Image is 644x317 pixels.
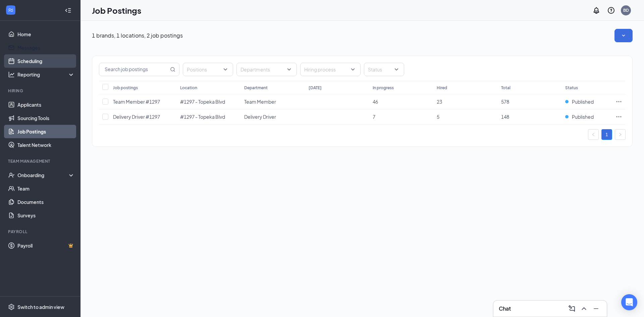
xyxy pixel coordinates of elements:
[241,109,305,124] td: Delivery Driver
[17,182,75,195] a: Team
[618,133,622,137] span: right
[501,99,509,105] span: 578
[498,81,562,94] th: Total
[615,113,622,120] svg: Ellipses
[8,172,15,178] svg: UserCheck
[8,304,15,310] svg: Settings
[241,94,305,109] td: Team Member
[8,88,73,94] div: Hiring
[592,6,600,14] svg: Notifications
[572,98,594,105] span: Published
[17,28,75,41] a: Home
[170,67,175,72] svg: MagnifyingGlass
[244,99,276,105] span: Team Member
[620,32,627,39] svg: SmallChevronDown
[562,81,612,94] th: Status
[437,99,442,105] span: 23
[92,32,183,39] p: 1 brands, 1 locations, 2 job postings
[17,41,75,54] a: Messages
[607,6,615,14] svg: QuestionInfo
[623,7,629,13] div: BD
[614,29,633,42] button: SmallChevronDown
[499,305,511,312] h3: Chat
[591,303,601,314] button: Minimize
[591,133,595,137] span: left
[92,5,141,16] h1: Job Postings
[99,63,169,76] input: Search job postings
[592,305,600,313] svg: Minimize
[305,81,369,94] th: [DATE]
[615,98,622,105] svg: Ellipses
[8,71,15,78] svg: Analysis
[17,304,64,310] div: Switch to admin view
[567,303,577,314] button: ComposeMessage
[373,99,378,105] span: 46
[602,129,612,140] a: 1
[17,125,75,138] a: Job Postings
[568,305,576,313] svg: ComposeMessage
[17,172,69,178] div: Onboarding
[588,129,599,140] button: left
[17,239,75,252] a: PayrollCrown
[8,158,73,164] div: Team Management
[180,114,225,120] span: #1297 - Topeka Blvd
[113,85,138,91] div: Job postings
[180,99,225,105] span: #1297 - Topeka Blvd
[244,85,268,91] div: Department
[601,129,612,140] li: 1
[572,113,594,120] span: Published
[588,129,599,140] li: Previous Page
[621,294,637,310] div: Open Intercom Messenger
[7,7,14,13] svg: WorkstreamLogo
[615,129,626,140] li: Next Page
[180,85,197,91] div: Location
[580,305,588,313] svg: ChevronUp
[579,303,589,314] button: ChevronUp
[177,94,241,109] td: #1297 - Topeka Blvd
[373,114,375,120] span: 7
[17,195,75,209] a: Documents
[437,114,439,120] span: 5
[17,98,75,111] a: Applicants
[65,7,71,14] svg: Collapse
[8,229,73,234] div: Payroll
[17,209,75,222] a: Surveys
[113,99,160,105] span: Team Member #1297
[369,81,433,94] th: In progress
[433,81,497,94] th: Hired
[113,114,160,120] span: Delivery Driver #1297
[17,71,75,78] div: Reporting
[17,54,75,68] a: Scheduling
[17,138,75,152] a: Talent Network
[244,114,276,120] span: Delivery Driver
[615,129,626,140] button: right
[17,111,75,125] a: Sourcing Tools
[501,114,509,120] span: 148
[177,109,241,124] td: #1297 - Topeka Blvd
